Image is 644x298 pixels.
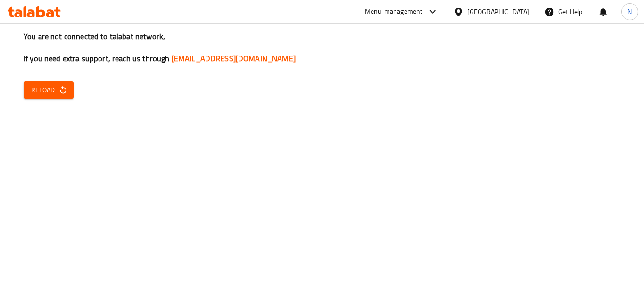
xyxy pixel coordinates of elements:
h3: You are not connected to talabat network, If you need extra support, reach us through [24,31,620,64]
div: [GEOGRAPHIC_DATA] [467,7,529,17]
span: N [627,7,632,17]
div: Menu-management [365,6,423,17]
span: Reload [31,84,66,96]
a: [EMAIL_ADDRESS][DOMAIN_NAME] [172,51,296,65]
button: Reload [24,81,74,99]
